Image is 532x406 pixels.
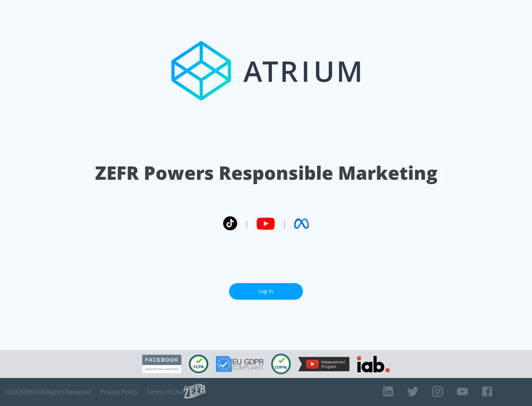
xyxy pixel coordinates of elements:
img: CCPA Compliant [189,355,208,373]
img: YouTube Measurement Program [298,357,349,371]
span: © 2025 ZEFR All Rights Reserved [6,388,91,396]
img: GDPR Compliant [216,356,264,372]
a: Log In [229,283,303,300]
span: | [282,218,287,229]
a: Privacy Policy [100,388,138,396]
img: Facebook Marketing Partner [142,355,181,374]
span: | [245,218,249,229]
a: Terms of Use [147,388,184,396]
img: IAB [357,356,390,372]
img: COPPA Compliant [271,354,291,374]
h1: ZEFR Powers Responsible Marketing [95,160,437,186]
